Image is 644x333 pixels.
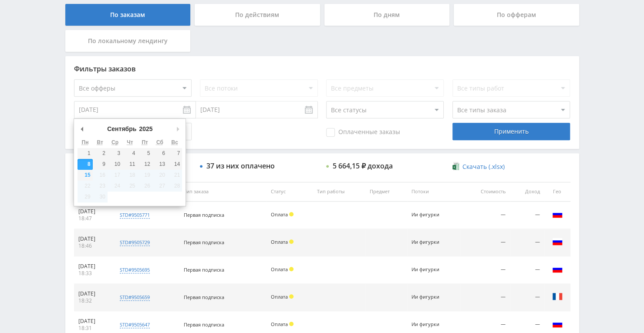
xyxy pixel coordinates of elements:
[82,139,89,145] abbr: Понедельник
[411,212,451,218] div: Ии фигурки
[461,229,510,256] td: —
[78,318,107,325] div: [DATE]
[111,139,118,145] abbr: Среда
[510,256,544,284] td: —
[324,4,450,26] div: По дням
[97,139,103,145] abbr: Вторник
[289,294,293,299] span: Холд
[510,284,544,311] td: —
[78,122,86,135] button: Предыдущий месяц
[184,294,224,300] span: Первая подписка
[120,212,150,219] div: std#9505771
[552,264,563,274] img: rus.png
[289,322,293,326] span: Холд
[289,267,293,271] span: Холд
[407,182,461,202] th: Потоки
[137,159,152,170] button: 12
[461,256,510,284] td: —
[142,139,148,145] abbr: Пятница
[78,148,92,159] button: 1
[326,128,400,137] span: Оплаченные заказы
[179,182,266,202] th: Тип заказа
[312,182,365,202] th: Тип работы
[78,270,107,277] div: 18:33
[552,209,563,219] img: rus.png
[120,266,150,273] div: std#9505695
[78,235,107,242] div: [DATE]
[184,266,224,273] span: Первая подписка
[152,148,167,159] button: 6
[108,159,122,170] button: 10
[120,321,150,328] div: std#9505647
[184,239,224,246] span: Первая подписка
[78,290,107,297] div: [DATE]
[271,239,288,245] span: Оплата
[289,212,293,216] span: Холд
[65,30,191,52] div: По локальному лендингу
[452,162,505,171] a: Скачать (.xlsx)
[93,148,108,159] button: 2
[271,321,288,327] span: Оплата
[78,242,107,249] div: 18:46
[411,322,451,327] div: Ии фигурки
[172,139,178,145] abbr: Воскресенье
[167,148,182,159] button: 7
[152,159,167,170] button: 13
[65,4,191,26] div: По заказам
[365,182,407,202] th: Предмет
[184,321,224,328] span: Первая подписка
[78,159,92,170] button: 8
[461,284,510,311] td: —
[78,170,92,181] button: 15
[78,297,107,304] div: 18:32
[156,139,163,145] abbr: Суббота
[138,122,154,135] div: 2025
[137,148,152,159] button: 5
[289,239,293,244] span: Холд
[271,293,288,300] span: Оплата
[108,148,122,159] button: 3
[122,148,137,159] button: 4
[544,182,570,202] th: Гео
[173,122,182,135] button: Следующий месяц
[266,182,312,202] th: Статус
[93,159,108,170] button: 9
[78,325,107,332] div: 18:31
[78,208,107,215] div: [DATE]
[206,162,275,170] div: 37 из них оплачено
[552,319,563,329] img: rus.png
[120,294,150,301] div: std#9505659
[411,239,451,245] div: Ии фигурки
[462,163,505,170] span: Скачать (.xlsx)
[510,202,544,229] td: —
[510,182,544,202] th: Доход
[461,202,510,229] td: —
[120,239,150,246] div: std#9505729
[552,291,563,302] img: fra.png
[78,263,107,270] div: [DATE]
[74,101,196,118] input: Use the arrow keys to pick a date
[454,4,579,26] div: По офферам
[461,182,510,202] th: Стоимость
[510,229,544,256] td: —
[333,162,393,170] div: 5 664,15 ₽ дохода
[167,159,182,170] button: 14
[195,4,320,26] div: По действиям
[78,215,107,222] div: 18:47
[452,123,570,140] div: Применить
[122,159,137,170] button: 11
[106,122,138,135] div: Сентябрь
[552,236,563,247] img: rus.png
[271,266,288,272] span: Оплата
[184,212,224,218] span: Первая подписка
[411,294,451,300] div: Ии фигурки
[411,267,451,272] div: Ии фигурки
[127,139,133,145] abbr: Четверг
[74,65,570,73] div: Фильтры заказов
[271,211,288,218] span: Оплата
[452,162,460,171] img: xlsx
